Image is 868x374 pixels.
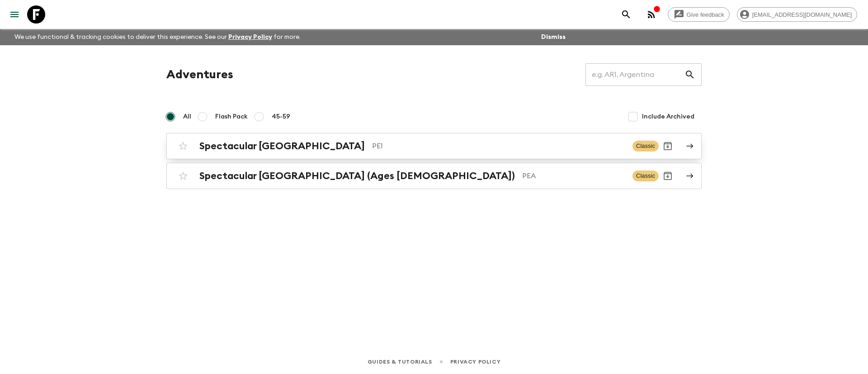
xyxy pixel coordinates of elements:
[228,34,272,40] a: Privacy Policy
[199,140,365,152] h2: Spectacular [GEOGRAPHIC_DATA]
[585,62,684,87] input: e.g. AR1, Argentina
[522,170,625,181] p: PEA
[272,112,290,121] span: 45-59
[737,7,857,22] div: [EMAIL_ADDRESS][DOMAIN_NAME]
[539,31,568,43] button: Dismiss
[617,5,635,24] button: search adventures
[166,66,233,84] h1: Adventures
[368,357,432,367] a: Guides & Tutorials
[183,112,191,121] span: All
[642,112,694,121] span: Include Archived
[11,29,304,45] p: We use functional & tracking cookies to deliver this experience. See our for more.
[450,357,500,367] a: Privacy Policy
[372,141,625,151] p: PE1
[747,11,857,18] span: [EMAIL_ADDRESS][DOMAIN_NAME]
[632,170,659,181] span: Classic
[215,112,248,121] span: Flash Pack
[5,5,24,24] button: menu
[668,7,730,22] a: Give feedback
[659,167,677,185] button: Archive
[682,11,729,18] span: Give feedback
[632,141,659,151] span: Classic
[166,133,702,159] a: Spectacular [GEOGRAPHIC_DATA]PE1ClassicArchive
[199,170,515,182] h2: Spectacular [GEOGRAPHIC_DATA] (Ages [DEMOGRAPHIC_DATA])
[659,137,677,155] button: Archive
[166,163,702,189] a: Spectacular [GEOGRAPHIC_DATA] (Ages [DEMOGRAPHIC_DATA])PEAClassicArchive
